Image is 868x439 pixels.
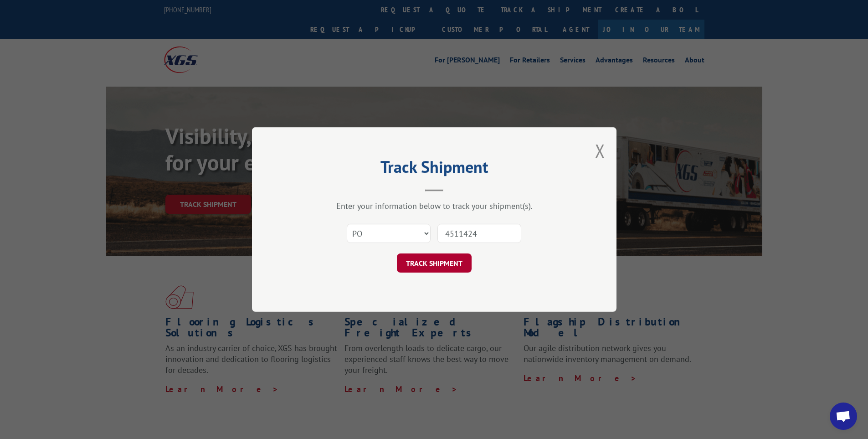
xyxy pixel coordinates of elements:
div: Enter your information below to track your shipment(s). [298,201,571,211]
button: Close modal [595,139,605,163]
input: Number(s) [437,224,521,243]
div: Open chat [830,403,857,430]
button: TRACK SHIPMENT [397,253,472,273]
h2: Track Shipment [298,160,571,178]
